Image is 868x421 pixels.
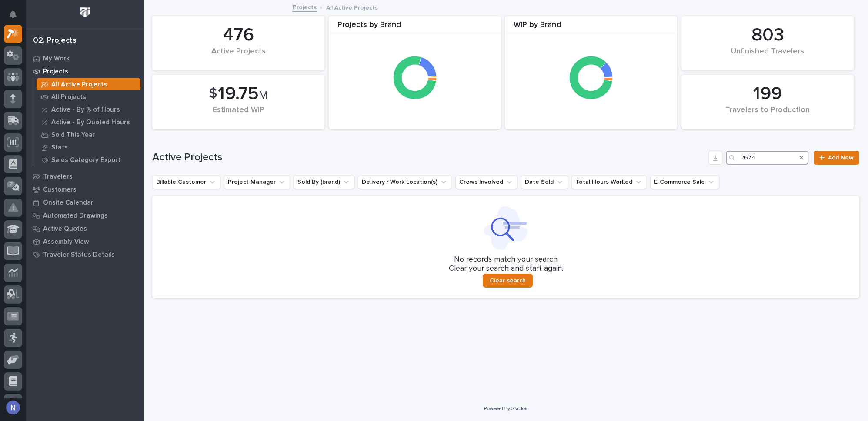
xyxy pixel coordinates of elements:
[483,274,533,288] button: Clear search
[329,20,501,35] div: Projects by Brand
[43,68,68,76] p: Projects
[209,86,217,102] span: $
[167,106,310,124] div: Estimated WIP
[26,170,144,183] a: Travelers
[33,78,144,90] a: All Active Projects
[218,85,259,103] span: 19.75
[490,277,526,285] span: Clear search
[43,251,115,259] p: Traveler Status Details
[326,2,378,12] p: All Active Projects
[167,47,310,65] div: Active Projects
[484,406,527,411] a: Powered By Stacker
[33,116,144,128] a: Active - By Quoted Hours
[828,155,854,161] span: Add New
[51,93,86,101] p: All Projects
[43,186,77,194] p: Customers
[43,212,108,220] p: Automated Drawings
[696,83,839,105] div: 199
[814,151,859,165] a: Add New
[33,91,144,103] a: All Projects
[152,151,705,164] h1: Active Projects
[26,209,144,222] a: Automated Drawings
[11,10,22,24] div: Notifications
[43,173,73,181] p: Travelers
[77,4,93,20] img: Workspace Logo
[163,255,849,265] p: No records match your search
[455,175,517,189] button: Crews Involved
[293,2,317,12] a: Projects
[43,55,70,63] p: My Work
[33,154,144,166] a: Sales Category Export
[51,131,95,139] p: Sold This Year
[152,175,220,189] button: Billable Customer
[696,106,839,124] div: Travelers to Production
[358,175,452,189] button: Delivery / Work Location(s)
[294,175,354,189] button: Sold By (brand)
[26,235,144,248] a: Assembly View
[26,65,144,78] a: Projects
[696,47,839,65] div: Unfinished Travelers
[696,24,839,46] div: 803
[51,144,68,152] p: Stats
[26,248,144,261] a: Traveler Status Details
[26,222,144,235] a: Active Quotes
[51,81,107,89] p: All Active Projects
[571,175,647,189] button: Total Hours Worked
[4,5,22,23] button: Notifications
[43,225,87,233] p: Active Quotes
[4,398,22,417] button: users-avatar
[26,183,144,196] a: Customers
[33,103,144,116] a: Active - By % of Hours
[26,196,144,209] a: Onsite Calendar
[224,175,290,189] button: Project Manager
[167,24,310,46] div: 476
[51,119,130,126] p: Active - By Quoted Hours
[43,238,89,246] p: Assembly View
[33,36,77,46] div: 02. Projects
[51,156,120,164] p: Sales Category Export
[505,20,677,35] div: WIP by Brand
[43,199,93,207] p: Onsite Calendar
[449,264,563,274] p: Clear your search and start again.
[259,90,268,101] span: M
[33,129,144,141] a: Sold This Year
[726,151,808,165] input: Search
[650,175,719,189] button: E-Commerce Sale
[26,52,144,65] a: My Work
[33,141,144,153] a: Stats
[521,175,568,189] button: Date Sold
[51,106,120,114] p: Active - By % of Hours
